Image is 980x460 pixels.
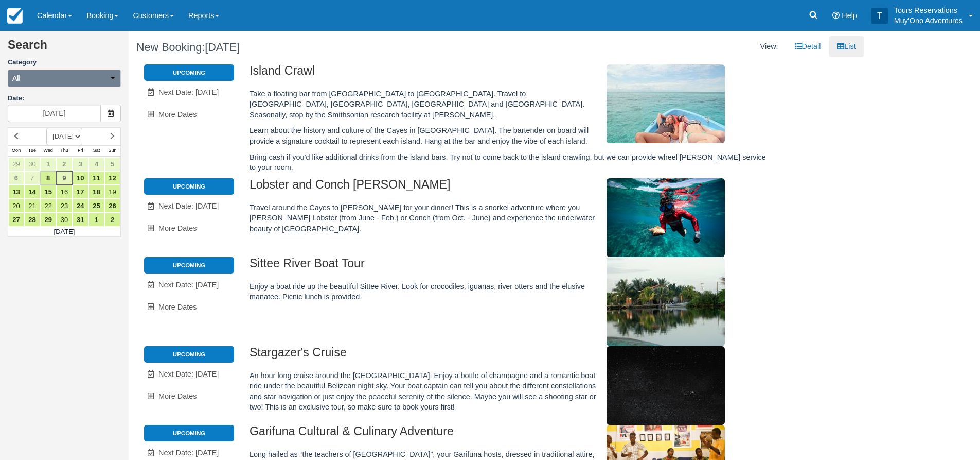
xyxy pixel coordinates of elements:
th: Thu [56,145,72,157]
h2: Search [8,39,121,58]
a: 19 [104,185,120,199]
p: Take a floating bar from [GEOGRAPHIC_DATA] to [GEOGRAPHIC_DATA]. Travel to [GEOGRAPHIC_DATA], [GE... [250,89,774,121]
img: M306-1 [607,178,725,257]
a: Next Date: [DATE] [144,82,234,103]
a: 18 [88,185,104,199]
p: An hour long cruise around the [GEOGRAPHIC_DATA]. Enjoy a bottle of champagne and a romantic boat... [250,370,774,413]
a: 25 [88,199,104,213]
span: [DATE] [205,41,240,54]
li: Upcoming [144,178,234,195]
a: 14 [24,185,40,199]
a: List [829,36,863,57]
a: 30 [56,213,72,227]
th: Sun [104,145,120,157]
th: Sat [88,145,104,157]
img: M305-1 [607,64,725,143]
a: 2 [56,157,72,171]
a: 21 [24,199,40,213]
p: Travel around the Cayes to [PERSON_NAME] for your dinner! This is a snorkel adventure where you [... [250,202,774,234]
a: 15 [40,185,56,199]
h2: Stargazer's Cruise [250,346,774,365]
li: Upcoming [144,64,234,81]
a: 1 [40,157,56,171]
a: 16 [56,185,72,199]
a: 7 [24,171,40,185]
span: Next Date: [DATE] [158,281,219,289]
img: checkfront-main-nav-mini-logo.png [7,8,23,24]
a: 28 [24,213,40,227]
a: 3 [73,157,88,171]
a: 24 [73,199,88,213]
label: Date: [8,94,121,104]
p: Learn about the history and culture of the Cayes in [GEOGRAPHIC_DATA]. The bartender on board wil... [250,125,774,146]
a: 8 [40,171,56,185]
span: All [12,73,21,83]
li: Upcoming [144,346,234,363]
th: Tue [24,145,40,157]
a: 12 [104,171,120,185]
h2: Island Crawl [250,64,774,83]
a: 22 [40,199,56,213]
a: 31 [73,213,88,227]
a: 1 [88,213,104,227]
li: Upcoming [144,257,234,274]
th: Mon [8,145,24,157]
a: Next Date: [DATE] [144,364,234,385]
a: 9 [56,171,72,185]
h1: New Booking: [136,41,488,54]
span: Next Date: [DATE] [158,202,219,210]
p: Tours Reservations [894,5,963,15]
p: Muy'Ono Adventures [894,15,963,26]
a: Next Date: [DATE] [144,275,234,296]
th: Wed [40,145,56,157]
h2: Lobster and Conch [PERSON_NAME] [250,178,774,197]
img: M307-1 [607,257,725,346]
li: View: [753,36,786,57]
div: T [871,8,888,24]
img: M308-1 [607,346,725,425]
i: Help [832,12,840,19]
a: 6 [8,171,24,185]
p: Bring cash if you’d like additional drinks from the island bars. Try not to come back to the isla... [250,152,774,173]
td: [DATE] [8,227,121,237]
a: Detail [787,36,829,57]
span: More Dates [158,110,197,118]
a: 29 [8,157,24,171]
th: Fri [73,145,88,157]
span: Help [842,11,857,20]
a: 29 [40,213,56,227]
a: 30 [24,157,40,171]
a: 2 [104,213,120,227]
a: 10 [73,171,88,185]
h2: Sittee River Boat Tour [250,257,774,276]
a: 26 [104,199,120,213]
span: More Dates [158,224,197,232]
a: Next Date: [DATE] [144,196,234,217]
span: More Dates [158,392,197,400]
p: Enjoy a boat ride up the beautiful Sittee River. Look for crocodiles, iguanas, river otters and t... [250,281,774,302]
span: Next Date: [DATE] [158,449,219,457]
span: Next Date: [DATE] [158,370,219,378]
a: 5 [104,157,120,171]
label: Category [8,58,121,67]
a: 11 [88,171,104,185]
span: More Dates [158,303,197,311]
a: 4 [88,157,104,171]
a: 17 [73,185,88,199]
h2: Garifuna Cultural & Culinary Adventure [250,425,774,444]
a: 13 [8,185,24,199]
button: All [8,70,121,87]
li: Upcoming [144,425,234,441]
a: 27 [8,213,24,227]
span: Next Date: [DATE] [158,88,219,96]
a: 20 [8,199,24,213]
a: 23 [56,199,72,213]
